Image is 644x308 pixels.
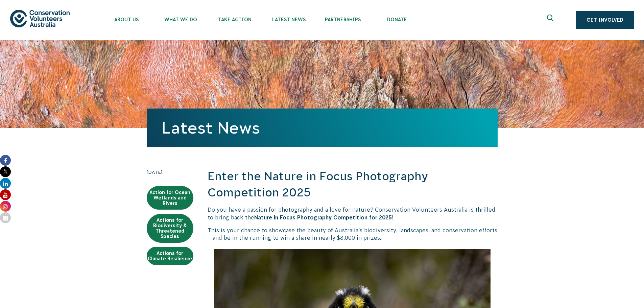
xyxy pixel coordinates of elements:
[147,186,193,210] a: Action for Ocean Wetlands and Rivers
[208,17,262,22] span: Take Action
[208,206,498,221] p: Do you have a passion for photography and a love for nature? Conservation Volunteers Australia is...
[547,15,555,25] span: Expand search box
[153,17,208,22] span: What We Do
[543,12,559,28] button: Expand search box Close search box
[370,17,424,22] span: Donate
[147,247,193,265] a: Actions for Climate Resilience
[576,11,634,29] a: Get Involved
[162,119,260,137] a: Latest News
[262,17,316,22] span: Latest News
[316,17,370,22] span: Partnerships
[10,10,70,27] img: logo.svg
[147,214,193,243] a: Actions for Biodiversity & Threatened Species
[208,168,498,200] h2: Enter the Nature in Focus Photography Competition 2025
[99,17,153,22] span: About Us
[208,227,498,242] p: This is your chance to showcase the beauty of Australia’s biodiversity, landscapes, and conservat...
[147,168,193,176] time: [DATE]
[254,214,392,220] strong: Nature in Focus Photography Competition for 2025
